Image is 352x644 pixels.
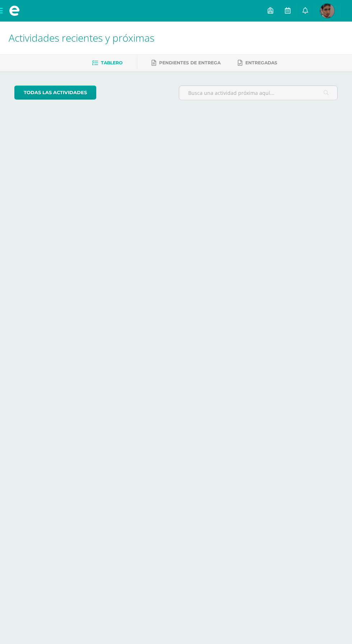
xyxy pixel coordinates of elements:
[101,60,122,65] span: Tablero
[179,86,337,100] input: Busca una actividad próxima aquí...
[152,57,221,69] a: Pendientes de entrega
[9,31,154,45] span: Actividades recientes y próximas
[14,86,96,100] a: todas las Actividades
[320,4,334,18] img: 9f0756336bf76ef3afc8cadeb96d1fce.png
[238,57,277,69] a: Entregadas
[92,57,122,69] a: Tablero
[245,60,277,65] span: Entregadas
[159,60,221,65] span: Pendientes de entrega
